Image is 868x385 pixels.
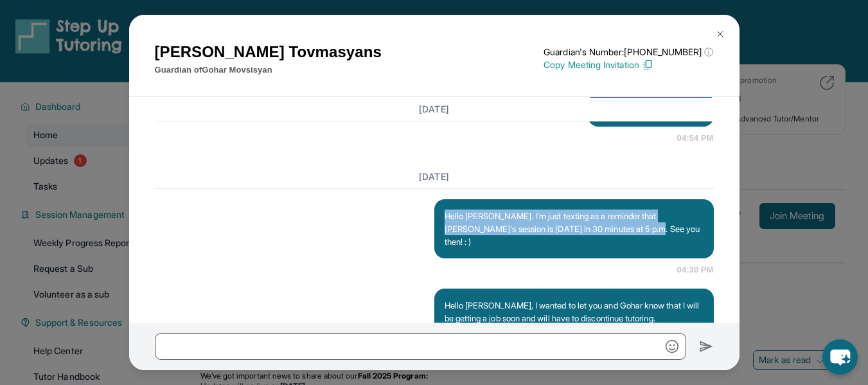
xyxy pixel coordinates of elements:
img: Close Icon [715,29,725,39]
span: ⓘ [704,46,713,58]
button: chat-button [822,339,858,375]
h1: [PERSON_NAME] Tovmasyans [155,40,382,64]
img: Emoji [666,340,678,353]
h3: [DATE] [155,102,714,115]
img: Send icon [699,339,714,354]
p: Copy Meeting Invitation [544,58,713,71]
span: 04:30 PM [677,264,714,276]
p: Guardian of Gohar Movsisyan [155,64,382,76]
p: Guardian's Number: [PHONE_NUMBER] [544,46,713,58]
p: Hello [PERSON_NAME]. I'm just texting as a reminder that [PERSON_NAME]'s session is [DATE] in 30 ... [445,210,704,248]
span: 04:54 PM [677,132,714,145]
p: Hello [PERSON_NAME], I wanted to let you and Gohar know that I will be getting a job soon and wil... [445,299,704,350]
h3: [DATE] [155,170,714,183]
img: Copy Icon [642,59,653,71]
